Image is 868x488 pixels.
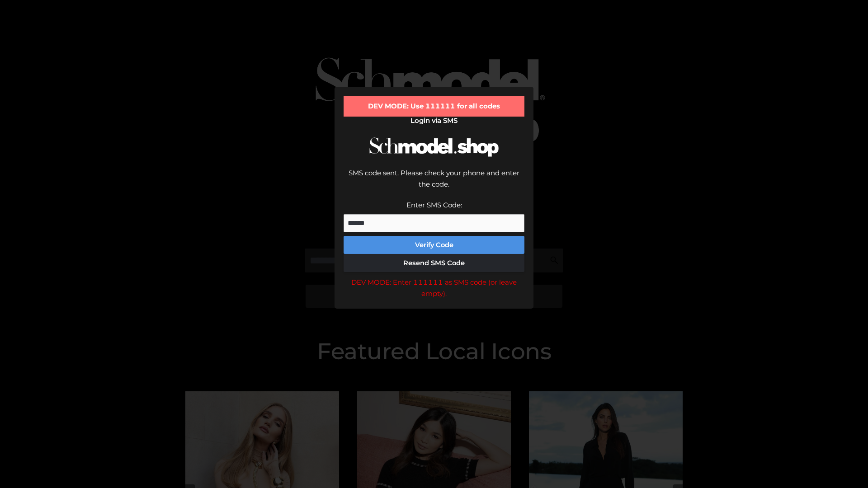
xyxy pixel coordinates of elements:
label: Enter SMS Code: [406,201,462,209]
img: Schmodel Logo [366,129,502,165]
button: Resend SMS Code [344,254,524,272]
button: Verify Code [344,236,524,254]
div: DEV MODE: Enter 111111 as SMS code (or leave empty). [344,277,524,300]
div: DEV MODE: Use 111111 for all codes [344,96,524,117]
h2: Login via SMS [344,117,524,125]
div: SMS code sent. Please check your phone and enter the code. [344,167,524,199]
